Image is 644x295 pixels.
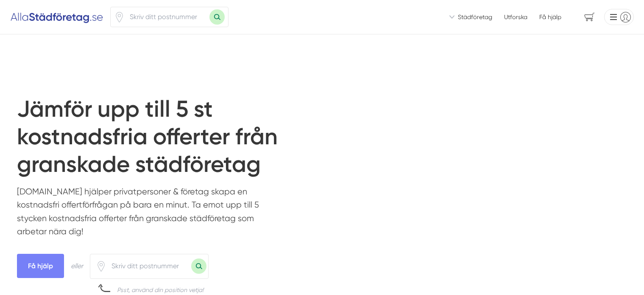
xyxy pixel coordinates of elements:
[539,13,561,21] span: Få hjälp
[191,258,206,274] button: Sök med postnummer
[458,13,492,21] span: Städföretag
[504,13,527,21] a: Utforska
[114,12,125,22] svg: Pin / Karta
[96,261,106,272] svg: Pin / Karta
[17,185,273,243] p: [DOMAIN_NAME] hjälper privatpersoner & företag skapa en kostnadsfri offertförfrågan på bara en mi...
[17,254,64,278] span: Få hjälp
[96,261,106,272] span: Klicka för att använda din position.
[209,9,225,25] button: Sök med postnummer
[17,96,302,185] h1: Jämför upp till 5 st kostnadsfria offerter från granskade städföretag
[578,10,601,25] span: navigation-cart
[71,261,83,271] div: eller
[10,10,103,24] img: Alla Städföretag
[117,286,204,294] div: Psst, använd din position vetja!
[106,256,191,276] input: Skriv ditt postnummer
[125,7,209,27] input: Skriv ditt postnummer
[114,12,125,22] span: Klicka för att använda din position.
